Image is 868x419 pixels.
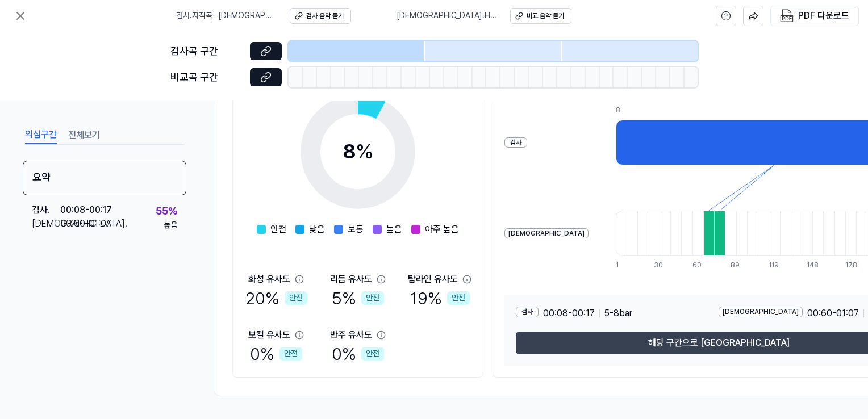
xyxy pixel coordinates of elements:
span: 높음 [386,223,402,236]
div: 안전 [285,291,307,305]
div: 1 [616,261,627,270]
div: 19 % [410,286,470,310]
div: 검사 . [32,203,60,217]
svg: help [721,10,731,22]
div: 30 [654,261,665,270]
button: 검사 음악 듣기 [290,8,351,24]
div: 00:60 - 01:07 [60,217,111,231]
div: 0 % [250,342,302,366]
div: 5 % [332,286,384,310]
button: 의심구간 [25,126,57,144]
div: [DEMOGRAPHIC_DATA] . [32,217,60,231]
div: 화성 유사도 [248,273,290,286]
span: 낮음 [309,223,325,236]
span: 00:08 - 00:17 [543,307,595,320]
div: 비교곡 구간 [170,69,243,86]
span: 5 - 8 bar [604,307,632,320]
button: PDF 다운로드 [778,6,852,26]
button: help [716,6,736,26]
div: 안전 [361,347,384,361]
div: 요약 [23,161,186,195]
button: 전체보기 [68,126,100,144]
div: [DEMOGRAPHIC_DATA] [504,228,589,239]
div: 보컬 유사도 [248,328,290,342]
div: 0 % [332,342,384,366]
div: 반주 유사도 [330,328,372,342]
img: PDF Download [780,9,794,23]
div: 178 [845,261,856,270]
span: 안전 [270,223,286,236]
div: 검사 [504,137,527,148]
span: 검사 . 자작곡- [DEMOGRAPHIC_DATA]의 그 사랑 [176,10,276,22]
span: 아주 높음 [425,223,459,236]
div: 탑라인 유사도 [408,273,458,286]
div: 안전 [447,291,470,305]
div: 비교 음악 듣기 [527,11,564,21]
div: 리듬 유사도 [330,273,372,286]
div: 148 [807,261,817,270]
div: 20 % [245,286,307,310]
div: 89 [731,261,741,270]
div: 안전 [279,347,302,361]
div: 60 [692,261,703,270]
div: 검사 음악 듣기 [306,11,344,21]
button: 비교 음악 듣기 [510,8,571,24]
span: 보통 [348,223,364,236]
div: 55 % [156,203,177,220]
div: 00:08 - 00:17 [60,203,112,217]
img: share [748,11,758,21]
span: % [356,139,374,164]
div: 8 [343,136,374,167]
div: 검사 [516,307,539,317]
div: [DEMOGRAPHIC_DATA] [719,307,803,317]
div: 안전 [361,291,384,305]
div: PDF 다운로드 [798,9,849,23]
span: [DEMOGRAPHIC_DATA] . How Come (어쩌다 2) [397,10,496,22]
div: 검사곡 구간 [170,43,243,60]
div: 119 [769,261,779,270]
span: 00:60 - 01:07 [807,307,859,320]
div: 높음 [164,220,177,231]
